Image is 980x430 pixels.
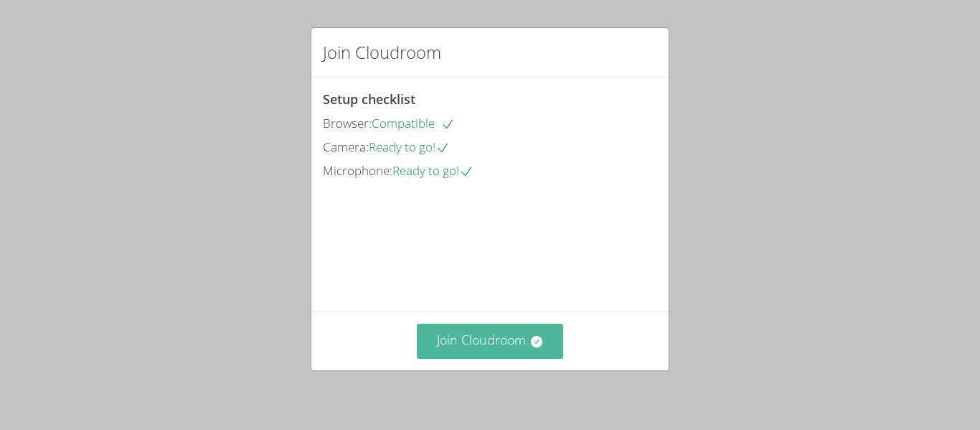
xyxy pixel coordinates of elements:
span: Ready to go! [392,162,473,179]
span: Browser: [323,115,372,131]
span: Microphone: [323,162,392,179]
span: Compatible [372,115,455,131]
button: Join Cloudroom [417,324,564,359]
h2: Join Cloudroom [323,39,441,65]
span: Ready to go! [369,139,450,155]
span: Camera: [323,139,369,155]
span: Setup checklist [323,90,415,108]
